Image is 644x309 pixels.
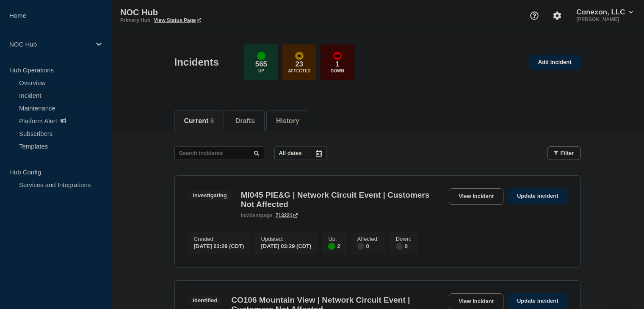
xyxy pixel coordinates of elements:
button: Support [525,7,543,25]
button: Current 6 [184,117,214,125]
p: Affected : [357,236,379,242]
p: 23 [295,60,303,69]
div: 0 [357,242,379,250]
p: Updated : [261,236,311,242]
span: 6 [210,117,214,124]
button: All dates [274,146,327,160]
span: Identified [188,295,223,305]
div: disabled [357,243,364,250]
p: All dates [279,150,302,156]
input: Search incidents [174,146,264,160]
button: Conexon, LLC [575,8,635,17]
a: Update incident [508,293,568,309]
a: View incident [449,188,503,205]
a: 713221 [276,212,298,218]
a: View Status Page [154,17,201,23]
p: 565 [255,60,267,69]
p: page [241,212,272,218]
p: [PERSON_NAME] [575,17,635,22]
h3: MI045 PIE&G | Network Circuit Event | Customers Not Affected [241,190,445,209]
div: up [328,243,335,250]
div: disabled [396,243,403,250]
a: Add incident [529,55,581,70]
span: Filter [561,150,574,156]
p: Up [258,69,264,73]
p: Down [331,69,344,73]
div: up [257,52,265,60]
button: Account settings [548,7,566,25]
div: 0 [396,242,412,250]
p: NOC Hub [9,41,91,48]
p: Affected [288,69,310,73]
p: Created : [194,236,244,242]
p: NOC Hub [120,8,290,17]
p: 1 [335,60,339,69]
div: affected [295,52,304,60]
p: Down : [396,236,412,242]
p: Primary Hub [120,17,150,23]
iframe: Help Scout Beacon - Open [610,280,636,305]
div: [DATE] 03:29 (CDT) [194,242,244,249]
div: [DATE] 03:29 (CDT) [261,242,311,249]
div: down [333,52,342,60]
div: 2 [328,242,340,250]
button: Filter [547,146,581,160]
span: incident [241,212,260,218]
button: Drafts [235,117,255,125]
span: Investigating [188,190,232,200]
a: Update incident [508,188,568,204]
h1: Incidents [174,56,219,68]
button: History [276,117,299,125]
p: Up : [328,236,340,242]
